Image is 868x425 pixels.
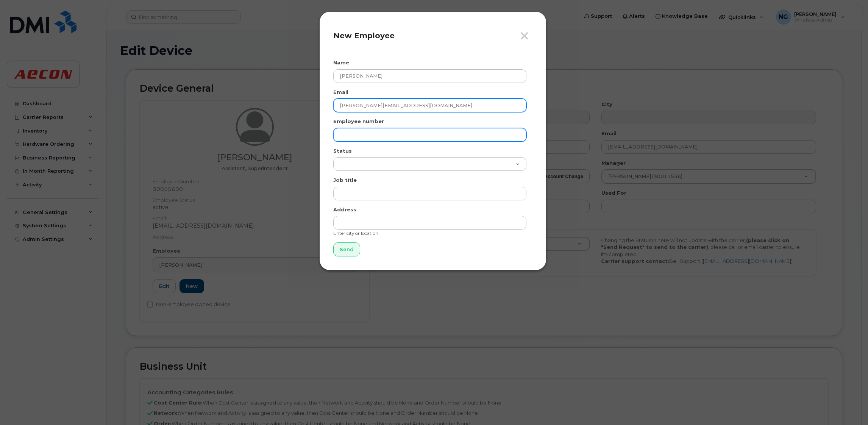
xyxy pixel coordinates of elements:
input: Send [333,242,360,256]
h4: New Employee [333,31,532,40]
label: Email [333,89,348,96]
label: Address [333,206,356,213]
label: Employee number [333,118,384,125]
small: Enter city or location [333,230,378,236]
label: Job title [333,177,357,184]
label: Status [333,147,352,155]
label: Name [333,59,349,66]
